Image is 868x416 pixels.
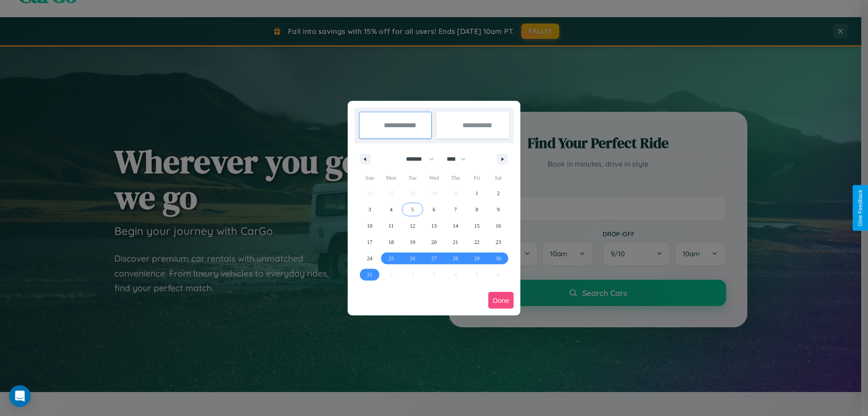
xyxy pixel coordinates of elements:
[488,171,509,185] span: Sat
[367,267,373,283] span: 31
[453,218,458,234] span: 14
[431,250,437,267] span: 27
[410,250,415,267] span: 26
[474,250,480,267] span: 29
[380,201,401,218] button: 4
[402,171,423,185] span: Tue
[359,250,380,267] button: 24
[453,234,458,250] span: 21
[380,171,401,185] span: Mon
[9,385,31,407] div: Open Intercom Messenger
[402,201,423,218] button: 5
[488,201,509,218] button: 9
[497,201,500,218] span: 9
[495,234,501,250] span: 23
[411,201,414,218] span: 5
[410,234,415,250] span: 19
[423,171,444,185] span: Wed
[423,218,444,234] button: 13
[488,250,509,267] button: 30
[495,250,501,267] span: 30
[454,201,457,218] span: 7
[488,185,509,201] button: 2
[476,201,478,218] span: 8
[359,218,380,234] button: 10
[453,250,458,267] span: 28
[488,234,509,250] button: 23
[476,185,478,201] span: 1
[466,250,487,267] button: 29
[359,201,380,218] button: 3
[466,171,487,185] span: Fri
[497,185,500,201] span: 2
[423,201,444,218] button: 6
[410,218,415,234] span: 12
[380,250,401,267] button: 25
[488,218,509,234] button: 16
[388,250,394,267] span: 25
[445,250,466,267] button: 28
[423,234,444,250] button: 20
[380,218,401,234] button: 11
[367,234,373,250] span: 17
[402,218,423,234] button: 12
[466,234,487,250] button: 22
[431,218,437,234] span: 13
[388,218,394,234] span: 11
[367,218,373,234] span: 10
[445,171,466,185] span: Thu
[466,185,487,201] button: 1
[474,234,480,250] span: 22
[359,171,380,185] span: Sun
[368,201,371,218] span: 3
[402,234,423,250] button: 19
[388,234,394,250] span: 18
[402,250,423,267] button: 26
[857,190,863,226] div: Give Feedback
[495,218,501,234] span: 16
[466,218,487,234] button: 15
[380,234,401,250] button: 18
[423,250,444,267] button: 27
[445,234,466,250] button: 21
[433,201,435,218] span: 6
[474,218,480,234] span: 15
[445,218,466,234] button: 14
[367,250,373,267] span: 24
[445,201,466,218] button: 7
[488,292,514,309] button: Done
[359,267,380,283] button: 31
[431,234,437,250] span: 20
[359,234,380,250] button: 17
[466,201,487,218] button: 8
[390,201,392,218] span: 4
